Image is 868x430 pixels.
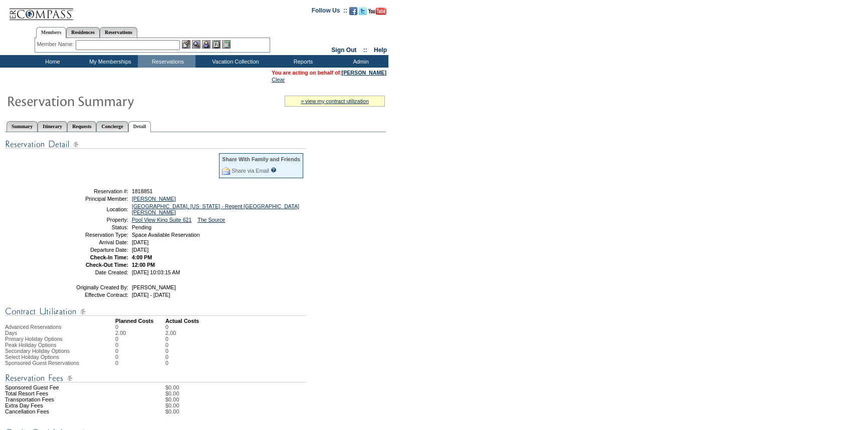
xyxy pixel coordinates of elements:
td: Arrival Date: [57,239,128,245]
td: 2.00 [165,330,176,336]
td: My Memberships [80,55,138,68]
a: Concierge [96,121,128,132]
img: Contract Utilization [5,305,306,318]
td: Actual Costs [165,318,386,324]
td: Home [23,55,80,68]
span: 1818851 [132,188,153,194]
td: Originally Created By: [57,284,128,290]
span: Peak Holiday Options [5,342,56,348]
span: [DATE] [132,247,149,253]
td: Property: [57,217,128,223]
a: [GEOGRAPHIC_DATA], [US_STATE] - Regent [GEOGRAPHIC_DATA][PERSON_NAME] [132,203,299,215]
img: Reservation Fees [5,372,306,384]
td: Departure Date: [57,247,128,253]
input: What is this? [271,167,277,173]
img: b_calculator.gif [222,40,231,49]
td: Principal Member: [57,196,128,202]
td: $0.00 [165,390,386,396]
a: Clear [272,77,285,83]
span: Pending [132,224,151,230]
td: 0 [165,348,176,354]
td: Sponsored Guest Fee [5,384,115,390]
td: 0 [115,354,165,360]
td: 0 [165,360,176,366]
img: Impersonate [202,40,210,49]
img: View [192,40,200,49]
span: Sponsored Guest Reservations [5,360,79,366]
td: 0 [165,342,176,348]
span: Select Holiday Options [5,354,59,360]
a: The Source [197,217,225,223]
a: Residences [66,27,100,38]
span: Primary Holiday Options [5,336,63,342]
td: Extra Day Fees [5,402,115,408]
a: Summary [7,121,38,132]
strong: Check-In Time: [90,254,128,260]
td: 0 [115,360,165,366]
td: Reservation Type: [57,232,128,238]
td: Cancellation Fees [5,408,115,414]
td: Reservations [138,55,195,68]
td: Follow Us :: [312,6,347,18]
span: [DATE] - [DATE] [132,292,170,298]
td: $0.00 [165,384,386,390]
a: Help [374,47,387,54]
td: 0 [115,348,165,354]
a: » view my contract utilization [301,98,369,104]
a: Pool View King Suite 621 [132,217,191,223]
td: 0 [165,336,176,342]
td: Reservation #: [57,188,128,194]
span: [DATE] [132,239,149,245]
a: Requests [67,121,96,132]
div: Member Name: [37,40,76,49]
span: Advanced Reservations [5,324,62,330]
td: Planned Costs [115,318,165,324]
a: Detail [128,121,151,132]
a: Sign Out [331,47,356,54]
a: Members [36,27,67,38]
img: Follow us on Twitter [359,7,367,15]
a: Share via Email [232,168,269,174]
td: 2.00 [115,330,165,336]
img: Reservations [212,40,221,49]
td: Reports [273,55,331,68]
td: 0 [165,354,176,360]
span: [PERSON_NAME] [132,284,176,290]
strong: Check-Out Time: [86,262,128,268]
a: Follow us on Twitter [359,10,367,16]
span: 4:00 PM [132,254,152,260]
td: Location: [57,203,128,215]
td: $0.00 [165,396,386,402]
td: Total Resort Fees [5,390,115,396]
td: Effective Contract: [57,292,128,298]
span: 12:00 PM [132,262,155,268]
a: Itinerary [38,121,67,132]
span: [DATE] 10:03:15 AM [132,269,180,275]
span: You are acting on behalf of: [272,70,386,76]
td: Transportation Fees [5,396,115,402]
img: Reservation Detail [5,138,306,151]
td: Status: [57,224,128,230]
td: 0 [115,336,165,342]
a: Reservations [100,27,137,38]
td: 0 [115,324,165,330]
span: Space Available Reservation [132,232,199,238]
span: Secondary Holiday Options [5,348,70,354]
img: Reservaton Summary [7,91,207,111]
td: Vacation Collection [195,55,273,68]
a: Subscribe to our YouTube Channel [368,10,386,16]
a: Become our fan on Facebook [349,10,357,16]
td: $0.00 [165,402,386,408]
img: b_edit.gif [182,40,190,49]
td: 0 [165,324,176,330]
td: Admin [331,55,388,68]
td: $0.00 [165,408,386,414]
span: :: [363,47,367,54]
div: Share With Family and Friends [222,156,300,162]
td: 0 [115,342,165,348]
img: Subscribe to our YouTube Channel [368,8,386,15]
td: Date Created: [57,269,128,275]
span: Days [5,330,17,336]
a: [PERSON_NAME] [132,196,176,202]
a: [PERSON_NAME] [342,70,386,76]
